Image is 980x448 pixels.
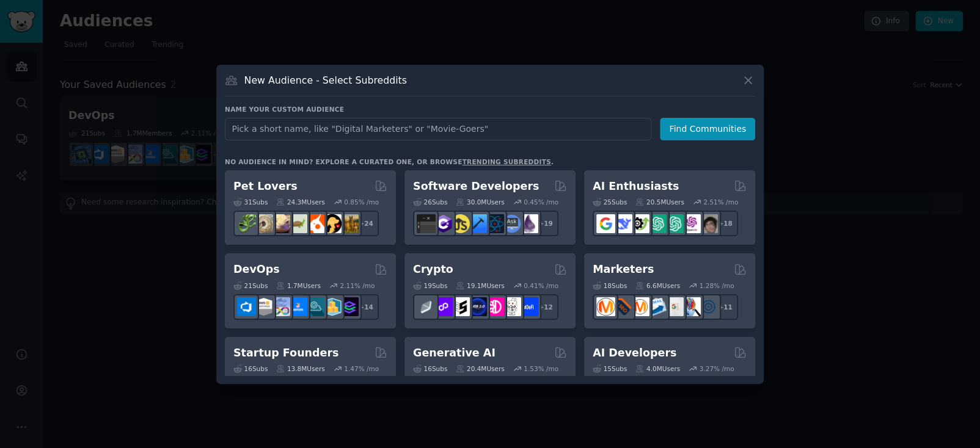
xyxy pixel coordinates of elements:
img: 0xPolygon [434,297,453,316]
img: ballpython [254,214,273,233]
h2: Software Developers [413,179,539,194]
div: 20.5M Users [635,198,684,206]
img: AWS_Certified_Experts [254,297,273,316]
div: + 14 [353,294,379,320]
div: 6.6M Users [635,281,680,290]
button: Find Communities [660,118,755,140]
img: elixir [519,214,538,233]
img: azuredevops [237,297,256,316]
img: CryptoNews [502,297,521,316]
img: dogbreed [340,214,359,233]
img: ethstaker [451,297,470,316]
div: 1.7M Users [276,281,321,290]
img: OnlineMarketing [699,297,718,316]
div: No audience in mind? Explore a curated one, or browse . [225,157,554,166]
h2: Marketers [593,262,654,277]
h2: AI Developers [593,345,676,361]
img: ArtificalIntelligence [699,214,718,233]
img: defiblockchain [485,297,504,316]
div: 20.4M Users [456,364,504,373]
div: 13.8M Users [276,364,324,373]
img: chatgpt_prompts_ [665,214,684,233]
img: software [417,214,436,233]
h2: Startup Founders [233,345,338,361]
div: + 18 [712,211,738,236]
h2: Crypto [413,262,453,277]
div: 16 Sub s [233,364,268,373]
div: 1.28 % /mo [700,281,734,290]
img: chatgpt_promptDesign [648,214,667,233]
h3: New Audience - Select Subreddits [244,74,407,87]
div: + 12 [533,294,558,320]
img: reactnative [485,214,504,233]
img: bigseo [613,297,632,316]
h3: Name your custom audience [225,105,755,114]
div: 15 Sub s [593,364,627,373]
img: leopardgeckos [271,214,290,233]
h2: Generative AI [413,345,495,361]
img: web3 [468,297,487,316]
h2: DevOps [233,262,280,277]
div: 24.3M Users [276,198,324,206]
div: 0.45 % /mo [524,198,558,206]
div: 2.11 % /mo [340,281,375,290]
img: DevOpsLinks [288,297,307,316]
img: ethfinance [417,297,436,316]
img: PlatformEngineers [340,297,359,316]
div: 1.47 % /mo [344,364,379,373]
div: 31 Sub s [233,198,268,206]
div: 21 Sub s [233,281,268,290]
div: 19.1M Users [456,281,504,290]
img: learnjavascript [451,214,470,233]
img: Emailmarketing [648,297,667,316]
div: 19 Sub s [413,281,447,290]
img: PetAdvice [323,214,342,233]
img: googleads [665,297,684,316]
div: 3.27 % /mo [700,364,734,373]
img: AskMarketing [631,297,649,316]
div: + 11 [712,294,738,320]
div: 0.85 % /mo [344,198,379,206]
img: cockatiel [305,214,324,233]
img: Docker_DevOps [271,297,290,316]
div: 26 Sub s [413,198,447,206]
div: 18 Sub s [593,281,627,290]
img: GoogleGeminiAI [596,214,615,233]
img: herpetology [237,214,256,233]
img: MarketingResearch [682,297,701,316]
input: Pick a short name, like "Digital Marketers" or "Movie-Goers" [225,118,651,140]
div: + 24 [353,211,379,236]
img: defi_ [519,297,538,316]
img: AskComputerScience [502,214,521,233]
h2: AI Enthusiasts [593,179,679,194]
div: 16 Sub s [413,364,447,373]
img: content_marketing [596,297,615,316]
div: 2.51 % /mo [703,198,738,206]
div: 1.53 % /mo [524,364,558,373]
img: aws_cdk [323,297,342,316]
img: platformengineering [305,297,324,316]
div: 4.0M Users [635,364,680,373]
div: 30.0M Users [456,198,504,206]
img: DeepSeek [613,214,632,233]
img: AItoolsCatalog [631,214,649,233]
a: trending subreddits [462,158,550,165]
img: iOSProgramming [468,214,487,233]
div: 0.41 % /mo [524,281,558,290]
div: 25 Sub s [593,198,627,206]
img: csharp [434,214,453,233]
img: OpenAIDev [682,214,701,233]
img: turtle [288,214,307,233]
div: + 19 [533,211,558,236]
h2: Pet Lovers [233,179,298,194]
